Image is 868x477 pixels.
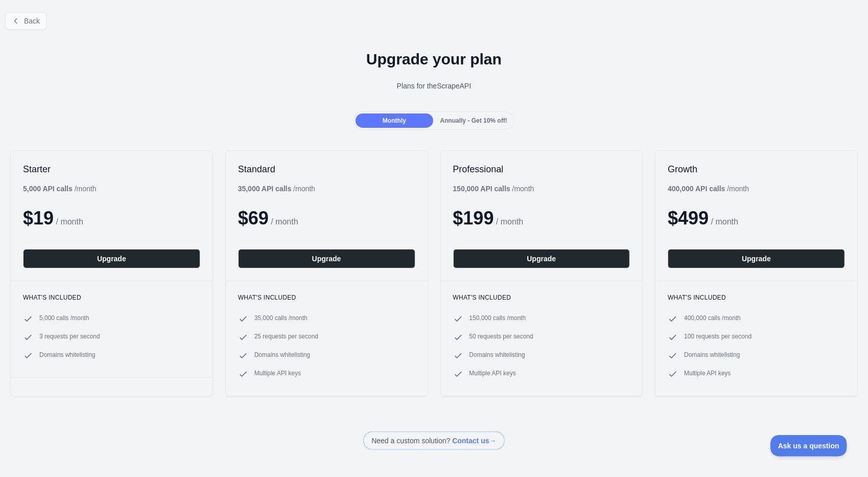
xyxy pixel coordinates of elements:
[668,163,845,175] h2: Growth
[668,185,725,193] b: 400,000 API calls
[770,435,848,457] iframe: Toggle Customer Support
[453,163,630,175] h2: Professional
[238,163,415,175] h2: Standard
[453,184,534,194] div: / month
[668,208,709,229] span: $ 499
[453,208,494,229] span: $ 199
[668,184,749,194] div: / month
[453,185,510,193] b: 150,000 API calls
